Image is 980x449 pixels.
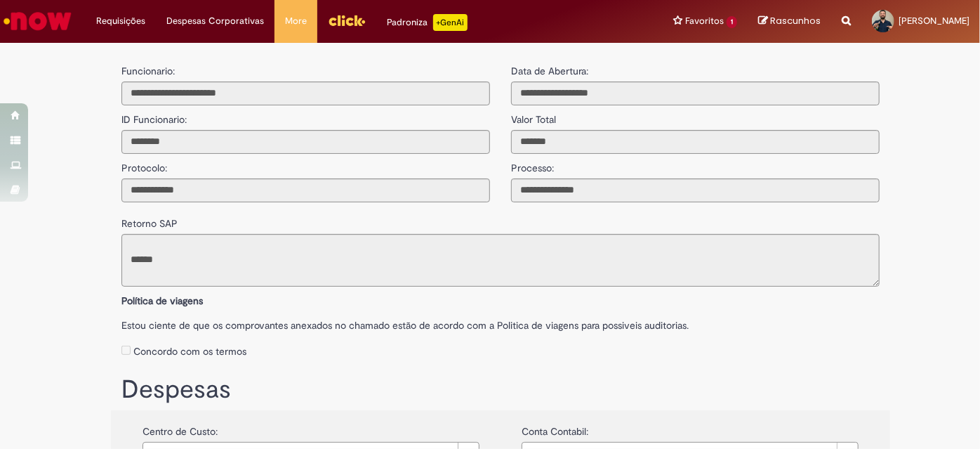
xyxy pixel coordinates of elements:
label: Data de Abertura: [511,64,588,78]
span: [PERSON_NAME] [899,15,969,27]
label: Valor Total [511,105,556,126]
label: Retorno SAP [121,209,178,230]
div: Padroniza [387,14,468,31]
label: Processo: [511,154,554,175]
span: 1 [727,16,737,28]
label: Estou ciente de que os comprovantes anexados no chamado estão de acordo com a Politica de viagens... [121,311,880,332]
img: click_logo_yellow_360x200.png [328,10,366,31]
span: Requisições [96,14,145,28]
p: +GenAi [433,14,468,31]
span: Favoritos [685,14,724,28]
span: Rascunhos [770,14,821,27]
h1: Despesas [121,376,880,404]
label: ID Funcionario: [121,105,187,126]
b: Política de viagens [121,294,203,307]
span: Despesas Corporativas [166,14,264,28]
label: Conta Contabil: [522,417,588,438]
img: ServiceNow [1,7,74,35]
label: Protocolo: [121,154,167,175]
a: Rascunhos [758,15,821,28]
label: Funcionario: [121,64,175,78]
label: Concordo com os termos [133,344,246,358]
span: More [285,14,307,28]
label: Centro de Custo: [143,417,218,438]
